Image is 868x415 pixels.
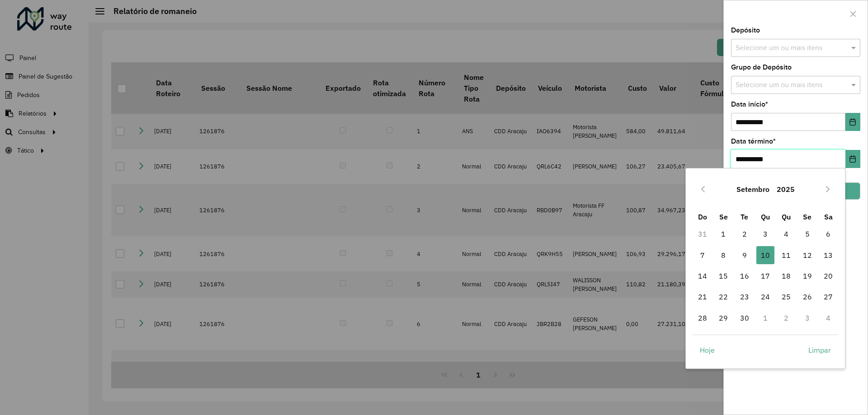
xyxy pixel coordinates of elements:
td: 21 [692,286,713,307]
span: 25 [777,288,795,306]
span: 13 [819,246,837,264]
td: 7 [692,245,713,266]
span: 20 [819,267,837,285]
span: Se [803,212,811,221]
span: Qu [761,212,770,221]
td: 25 [776,286,797,307]
td: 8 [713,245,734,266]
span: 19 [798,267,816,285]
span: 11 [777,246,795,264]
button: Choose Year [773,178,798,200]
td: 28 [692,308,713,328]
td: 2 [734,224,755,244]
td: 11 [776,245,797,266]
span: 21 [693,288,712,306]
span: 2 [736,225,754,243]
td: 31 [692,224,713,244]
td: 9 [734,245,755,266]
label: Grupo de Depósito [731,62,792,73]
span: 16 [736,267,754,285]
td: 24 [755,286,776,307]
td: 16 [734,266,755,286]
td: 1 [755,308,776,328]
td: 23 [734,286,755,307]
span: 29 [714,309,732,327]
span: 18 [777,267,795,285]
span: 9 [736,246,754,264]
span: 27 [819,288,837,306]
span: 7 [693,246,712,264]
span: Qu [782,212,791,221]
span: 15 [714,267,732,285]
td: 12 [797,245,818,266]
td: 3 [755,224,776,244]
span: 5 [798,225,816,243]
td: 22 [713,286,734,307]
span: 28 [693,309,712,327]
div: Choose Date [685,168,845,368]
td: 6 [818,224,839,244]
span: 17 [756,267,774,285]
td: 15 [713,266,734,286]
td: 2 [776,308,797,328]
span: Do [698,212,707,221]
span: 3 [756,225,774,243]
td: 5 [797,224,818,244]
td: 4 [818,308,839,328]
td: 1 [713,224,734,244]
label: Depósito [731,25,760,36]
span: Limpar [808,345,831,355]
span: Hoje [700,345,715,355]
span: 23 [736,288,754,306]
span: 24 [756,288,774,306]
button: Choose Month [733,178,773,200]
td: 26 [797,286,818,307]
label: Data início [731,99,768,110]
span: 12 [798,246,816,264]
span: Se [719,212,728,221]
td: 29 [713,308,734,328]
button: Next Month [821,182,835,196]
td: 27 [818,286,839,307]
button: Choose Date [845,150,860,168]
span: 22 [714,288,732,306]
td: 10 [755,245,776,266]
span: 10 [756,246,774,264]
label: Data término [731,136,776,147]
td: 17 [755,266,776,286]
td: 30 [734,308,755,328]
span: 8 [714,246,732,264]
span: 1 [714,225,732,243]
button: Limpar [801,341,839,359]
span: 30 [736,309,754,327]
span: 4 [777,225,795,243]
td: 13 [818,245,839,266]
td: 3 [797,308,818,328]
button: Choose Date [845,113,860,131]
span: 26 [798,288,816,306]
td: 18 [776,266,797,286]
td: 20 [818,266,839,286]
td: 19 [797,266,818,286]
button: Previous Month [696,182,710,196]
td: 14 [692,266,713,286]
span: Te [741,212,748,221]
button: Hoje [692,341,722,359]
span: 6 [819,225,837,243]
span: Sa [824,212,833,221]
td: 4 [776,224,797,244]
span: 14 [693,267,712,285]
